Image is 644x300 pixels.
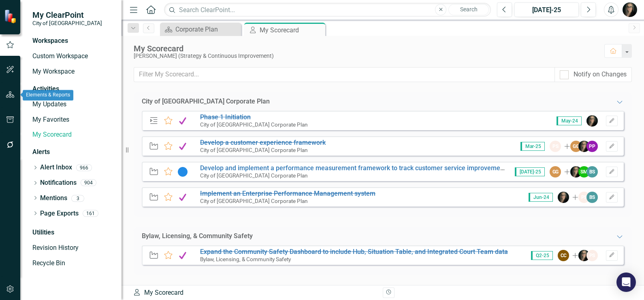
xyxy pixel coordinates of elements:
[40,194,67,203] a: Mentions
[586,192,598,203] div: BS
[32,148,113,157] div: Alerts
[448,4,489,15] button: Search
[558,250,569,261] div: CC
[83,210,98,217] div: 161
[32,115,113,125] a: My Favorites
[162,24,239,34] a: Corporate Plan
[578,141,590,152] img: Natalie Kovach
[578,250,590,261] img: Natalie Kovach
[586,141,598,152] div: PP
[578,166,590,177] div: SM
[32,228,113,237] div: Utilities
[531,251,553,260] span: Q2-25
[200,164,535,172] a: Develop and implement a performance measurement framework to track customer service improvement o...
[200,190,375,197] a: Implement an Enterprise Performance Management system
[175,24,239,34] div: Corporate Plan
[570,141,582,152] div: GG
[616,273,636,292] div: Open Intercom Messenger
[71,195,84,202] div: 3
[529,193,553,202] span: Jun-24
[200,147,308,153] small: City of [GEOGRAPHIC_DATA] Corporate Plan
[76,164,92,171] div: 966
[177,167,188,177] img: Not Started
[32,52,113,61] a: Custom Workspace
[134,53,596,59] div: [PERSON_NAME] (Strategy & Continuous Improvement)
[574,70,627,79] div: Notify on Changes
[134,67,555,82] input: Filter My Scorecard...
[32,67,113,76] a: My Workspace
[200,248,508,256] a: Expand the Community Safety Dashboard to include Hub, Situation Table, and Integrated Court Team ...
[550,141,561,152] div: PS
[40,209,79,218] a: Page Exports
[142,97,270,106] div: City of [GEOGRAPHIC_DATA] Corporate Plan
[133,288,377,298] div: My Scorecard
[32,20,102,26] small: City of [GEOGRAPHIC_DATA]
[142,232,253,241] div: Bylaw, Licensing, & Community Safety
[200,256,291,262] small: Bylaw, Licensing, & Community Safety
[570,166,582,177] img: Natalie Kovach
[40,163,72,172] a: Alert Inbox
[460,6,478,13] span: Search
[550,166,561,177] div: GG
[32,10,102,20] span: My ClearPoint
[517,5,576,15] div: [DATE]-25
[32,130,113,139] a: My Scorecard
[557,116,582,125] span: May-24
[81,180,96,186] div: 904
[558,192,569,203] img: Natalie Kovach
[200,172,308,179] small: City of [GEOGRAPHIC_DATA] Corporate Plan
[40,178,77,188] a: Notifications
[32,243,113,253] a: Revision History
[32,259,113,268] a: Recycle Bin
[586,250,598,261] div: PS
[515,167,545,176] span: [DATE]-25
[177,192,188,202] img: Complete
[520,142,545,151] span: Mar-25
[177,116,188,126] img: Complete
[23,90,73,101] div: Elements & Reports
[164,3,491,17] input: Search ClearPoint...
[177,142,188,151] img: Complete
[260,25,323,35] div: My Scorecard
[514,2,579,17] button: [DATE]-25
[32,36,68,46] div: Workspaces
[623,2,637,17] img: Natalie Kovach
[134,44,596,53] div: My Scorecard
[177,251,188,260] img: Complete
[32,100,113,109] a: My Updates
[586,166,598,177] div: BS
[200,113,251,121] a: Phase 1 Initiation
[4,9,18,23] img: ClearPoint Strategy
[32,85,113,94] div: Activities
[200,139,326,146] a: Develop a customer experience framework
[200,121,308,128] small: City of [GEOGRAPHIC_DATA] Corporate Plan
[200,198,308,204] small: City of [GEOGRAPHIC_DATA] Corporate Plan
[586,115,598,127] img: Natalie Kovach
[578,192,590,203] div: PS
